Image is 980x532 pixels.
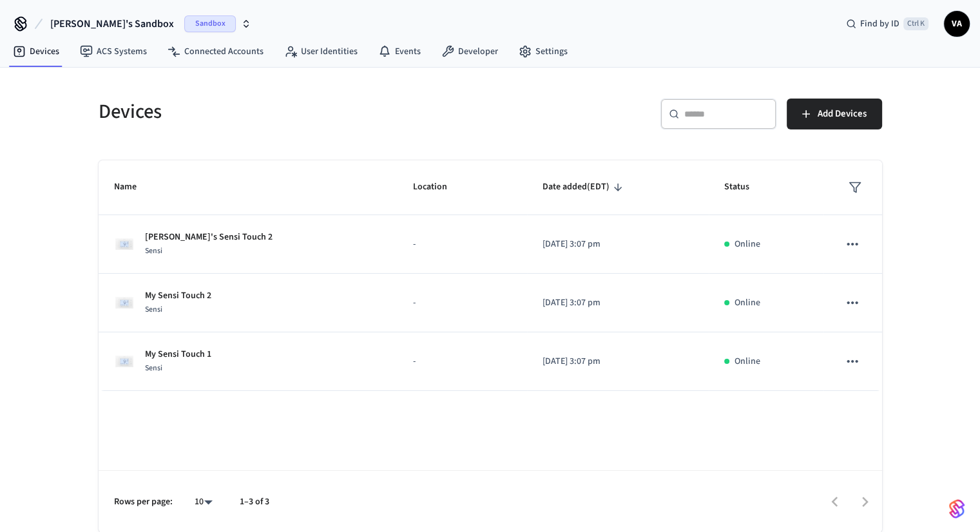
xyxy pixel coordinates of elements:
[543,238,693,251] p: [DATE] 3:07 pm
[188,493,219,511] div: 10
[413,177,464,197] span: Location
[145,363,162,374] span: Sensi
[145,348,211,361] p: My Sensi Touch 1
[949,499,965,519] img: SeamLogoGradient.69752ec5.svg
[413,355,512,368] p: -
[99,99,483,125] h5: Devices
[724,177,766,197] span: Status
[735,355,760,368] p: Online
[543,177,626,197] span: Date added(EDT)
[184,15,236,32] span: Sandbox
[543,355,693,368] p: [DATE] 3:07 pm
[860,17,899,30] span: Find by ID
[508,40,578,63] a: Settings
[145,245,162,256] span: Sensi
[157,40,274,63] a: Connected Accounts
[368,40,431,63] a: Events
[70,40,157,63] a: ACS Systems
[99,160,882,391] table: sticky table
[114,234,135,254] img: Sensi Smart Thermostat (White)
[787,99,882,129] button: Add Devices
[431,40,508,63] a: Developer
[145,304,162,315] span: Sensi
[413,296,512,310] p: -
[818,106,867,122] span: Add Devices
[413,238,512,251] p: -
[836,12,939,35] div: Find by IDCtrl K
[3,40,70,63] a: Devices
[240,495,269,509] p: 1–3 of 3
[543,296,693,310] p: [DATE] 3:07 pm
[114,495,173,509] p: Rows per page:
[145,231,273,244] p: [PERSON_NAME]'s Sensi Touch 2
[735,238,760,251] p: Online
[903,17,928,30] span: Ctrl K
[945,12,968,35] span: VA
[274,40,368,63] a: User Identities
[735,296,760,310] p: Online
[145,289,211,303] p: My Sensi Touch 2
[50,16,174,32] span: [PERSON_NAME]'s Sandbox
[114,351,135,372] img: Sensi Smart Thermostat (White)
[944,11,970,37] button: VA
[114,292,135,313] img: Sensi Smart Thermostat (White)
[114,177,153,197] span: Name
